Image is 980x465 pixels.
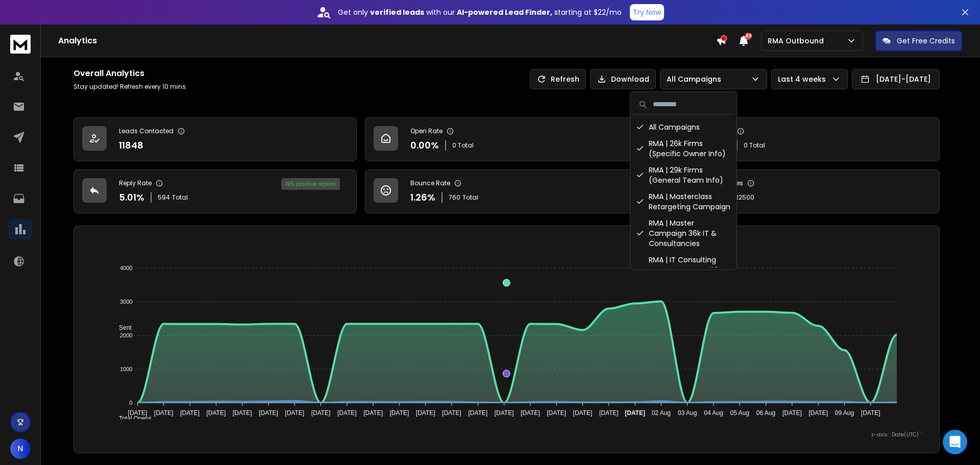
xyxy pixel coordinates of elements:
[410,127,443,135] p: Open Rate
[129,400,132,406] tspan: 0
[632,119,734,135] div: All Campaigns
[410,138,439,153] p: 0.00 %
[120,265,132,271] tspan: 4000
[744,141,765,150] p: 0 Total
[120,299,132,305] tspan: 3000
[704,409,723,417] tspan: 04 Aug
[128,409,147,417] tspan: [DATE]
[172,193,188,202] span: Total
[897,36,955,46] p: Get Free Credits
[10,438,31,459] span: N
[808,409,828,417] tspan: [DATE]
[370,7,424,17] strong: verified leads
[58,35,716,47] h1: Analytics
[667,74,725,84] p: All Campaigns
[611,74,649,84] p: Download
[73,67,187,80] h1: Overall Analytics
[452,141,474,150] p: 0 Total
[111,324,132,331] span: Sent
[745,33,752,40] span: 49
[551,74,579,84] p: Refresh
[410,179,450,187] p: Bounce Rate
[442,409,461,417] tspan: [DATE]
[652,409,671,417] tspan: 02 Aug
[678,409,697,417] tspan: 03 Aug
[457,7,552,17] strong: AI-powered Lead Finder,
[462,193,478,202] span: Total
[625,409,645,417] tspan: [DATE]
[778,74,830,84] p: Last 4 weeks
[768,36,828,46] p: RMA Outbound
[119,190,144,205] p: 5.01 %
[449,193,460,202] span: 760
[363,409,383,417] tspan: [DATE]
[111,415,152,422] span: Total Opens
[119,138,143,153] p: 11848
[632,188,734,215] div: RMA | Masterclass Retargeting Campaign
[632,215,734,252] div: RMA | Master Campaign 36k IT & Consultancies
[730,409,749,417] tspan: 05 Aug
[756,409,775,417] tspan: 06 Aug
[835,409,854,417] tspan: 09 Aug
[727,193,754,202] p: $ 822500
[632,162,734,188] div: RMA | 29k Firms (General Team Info)
[281,178,340,190] div: 15 % positive replies
[206,409,226,417] tspan: [DATE]
[311,409,331,417] tspan: [DATE]
[90,431,923,438] p: x-axis : Date(UTC)
[259,409,278,417] tspan: [DATE]
[337,409,357,417] tspan: [DATE]
[119,179,152,187] p: Reply Rate
[154,409,174,417] tspan: [DATE]
[521,409,540,417] tspan: [DATE]
[10,35,31,54] img: logo
[943,430,967,454] div: Open Intercom Messenger
[338,7,622,17] p: Get only with our starting at $22/mo
[416,409,435,417] tspan: [DATE]
[410,190,435,205] p: 1.26 %
[119,127,174,135] p: Leads Contacted
[852,69,940,89] button: [DATE]-[DATE]
[632,135,734,162] div: RMA | 26k Firms (Specific Owner Info)
[599,409,619,417] tspan: [DATE]
[547,409,566,417] tspan: [DATE]
[861,409,880,417] tspan: [DATE]
[158,193,170,202] span: 594
[285,409,304,417] tspan: [DATE]
[632,252,734,299] div: RMA | IT Consulting Company CEOs #2-2.0k-02/19/25-Mureana
[120,332,132,338] tspan: 2000
[782,409,802,417] tspan: [DATE]
[633,7,661,17] p: Try Now
[573,409,593,417] tspan: [DATE]
[468,409,487,417] tspan: [DATE]
[120,366,132,372] tspan: 1000
[495,409,514,417] tspan: [DATE]
[180,409,200,417] tspan: [DATE]
[233,409,252,417] tspan: [DATE]
[389,409,409,417] tspan: [DATE]
[73,83,187,91] p: Stay updated! Refresh every 10 mins.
